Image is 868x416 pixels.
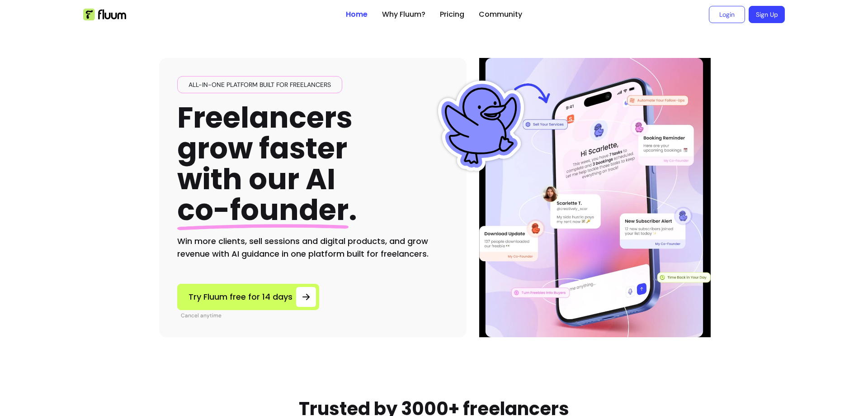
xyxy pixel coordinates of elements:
[181,312,319,319] p: Cancel anytime
[479,9,522,20] a: Community
[177,190,349,230] span: co-founder
[189,291,292,303] span: Try Fluum free for 14 days
[83,9,126,20] img: Fluum Logo
[177,284,319,310] a: Try Fluum free for 14 days
[382,9,425,20] a: Why Fluum?
[436,81,526,171] img: Fluum Duck sticker
[177,235,448,260] h2: Win more clients, sell sessions and digital products, and grow revenue with AI guidance in one pl...
[185,80,335,89] span: All-in-one platform built for freelancers
[177,102,357,226] h1: Freelancers grow faster with our AI .
[440,9,464,20] a: Pricing
[709,6,745,23] a: Login
[749,6,785,23] a: Sign Up
[346,9,368,20] a: Home
[481,58,709,337] img: Hero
